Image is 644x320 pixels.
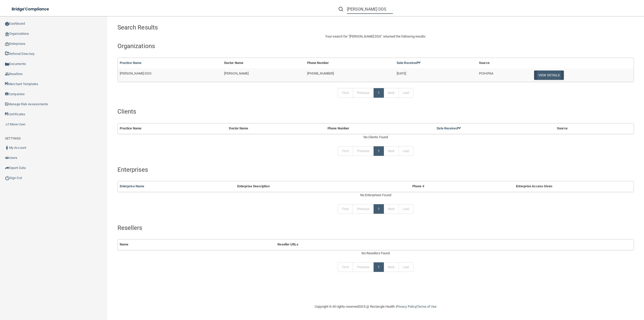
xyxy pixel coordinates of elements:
[118,239,276,250] th: Name
[5,156,9,160] img: icon-users.e205127d.png
[555,123,617,134] th: Source
[338,262,353,272] a: First
[5,62,9,66] img: icon-documents.8dae5593.png
[275,239,583,250] th: Reseller URLs
[222,58,305,68] th: Doctor Name
[117,43,634,49] h4: Organizations
[117,108,634,115] h4: Clients
[5,176,10,180] img: ic_power_dark.7ecde6b1.png
[5,135,21,141] label: SETTINGS
[339,7,343,11] img: ic-search.3b580494.png
[5,166,9,170] img: icon-export.b9366987.png
[385,181,451,192] th: Phone #
[417,305,436,308] a: Terms of Use
[5,42,9,46] img: enterprise.0d942306.png
[117,250,634,256] div: No Resellers Found
[338,204,353,214] a: First
[224,72,249,75] span: [PERSON_NAME]
[451,181,617,192] th: Enterprise Access Given
[117,166,634,173] h4: Enterprises
[117,192,634,198] div: No Enterprises Found
[384,262,399,272] a: Next
[353,204,374,214] a: Previous
[117,33,634,40] p: Your search for " " returned the following results:
[397,72,406,75] span: [DATE]
[374,204,384,214] a: 1
[374,262,384,272] a: 1
[120,184,144,188] a: Enterprise Name
[477,58,530,68] th: Source
[8,4,54,14] img: bridge_compliance_login_screen.278c3ca4.svg
[398,204,413,214] a: Last
[374,146,384,156] a: 1
[120,72,152,75] span: [PERSON_NAME] DDS
[338,88,353,98] a: First
[338,146,353,156] a: First
[307,72,334,75] span: [PHONE_NUMBER]
[5,72,9,76] img: ic_reseller.de258add.png
[384,146,399,156] a: Next
[117,24,328,31] h4: Search Results
[326,123,435,134] th: Phone Number
[384,88,399,98] a: Next
[353,146,374,156] a: Previous
[396,305,416,308] a: Privacy Policy
[557,284,638,304] iframe: Drift Widget Chat Controller
[353,262,374,272] a: Previous
[120,61,141,65] a: Practice Name
[227,123,325,134] th: Doctor Name
[117,134,634,140] div: No Clients Found
[118,123,227,134] th: Practice Name
[349,34,381,38] span: [PERSON_NAME] DDS
[235,181,385,192] th: Enterprise Description
[353,88,374,98] a: Previous
[398,262,413,272] a: Last
[398,88,413,98] a: Last
[398,146,413,156] a: Last
[397,61,421,65] a: Date Received
[5,122,10,127] img: briefcase.64adab9b.png
[437,126,461,130] a: Date Received
[479,72,493,75] span: PCIHIPAA
[5,146,9,150] img: ic_user_dark.df1a06c3.png
[5,32,9,36] img: organization-icon.f8decf85.png
[117,225,634,231] h4: Resellers
[305,58,395,68] th: Phone Number
[384,204,399,214] a: Next
[534,70,564,80] button: View Details
[347,5,393,14] input: Search
[284,299,467,315] div: Copyright © All rights reserved 2025 @ Rectangle Health | |
[374,88,384,98] a: 1
[5,22,9,26] img: ic_dashboard_dark.d01f4a41.png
